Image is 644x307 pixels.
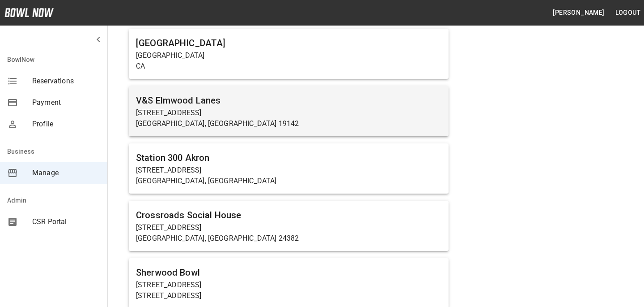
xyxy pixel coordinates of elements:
[136,61,441,72] p: CA
[136,93,441,108] h6: V&S Elmwood Lanes
[136,290,441,301] p: [STREET_ADDRESS]
[136,233,441,244] p: [GEOGRAPHIC_DATA], [GEOGRAPHIC_DATA] 24382
[4,8,54,17] img: logo
[32,216,100,227] span: CSR Portal
[32,168,100,178] span: Manage
[136,118,441,129] p: [GEOGRAPHIC_DATA], [GEOGRAPHIC_DATA] 19142
[136,265,441,280] h6: Sherwood Bowl
[136,208,441,222] h6: Crossroads Social House
[136,151,441,165] h6: Station 300 Akron
[612,4,644,21] button: Logout
[549,4,608,21] button: [PERSON_NAME]
[136,108,441,118] p: [STREET_ADDRESS]
[136,50,441,61] p: [GEOGRAPHIC_DATA]
[32,76,100,86] span: Reservations
[136,165,441,176] p: [STREET_ADDRESS]
[32,119,100,130] span: Profile
[136,36,441,50] h6: [GEOGRAPHIC_DATA]
[136,222,441,233] p: [STREET_ADDRESS]
[136,280,441,290] p: [STREET_ADDRESS]
[136,176,441,186] p: [GEOGRAPHIC_DATA], [GEOGRAPHIC_DATA]
[32,97,100,108] span: Payment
